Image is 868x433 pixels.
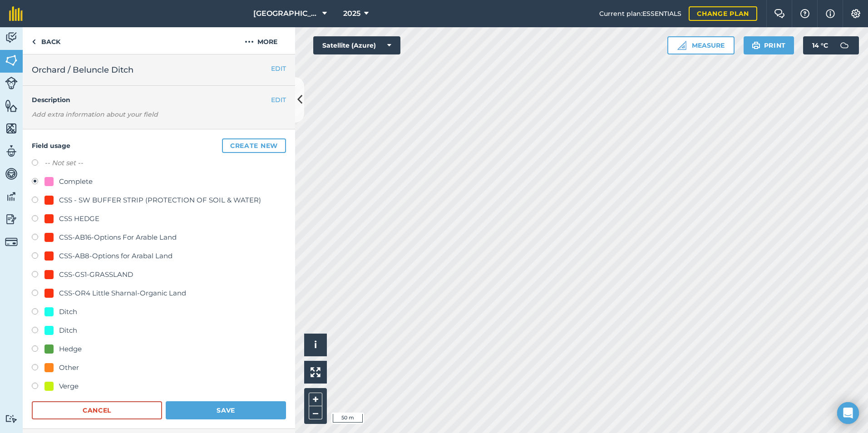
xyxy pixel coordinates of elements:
button: Create new [222,138,286,153]
div: CSS-AB8-Options for Arabal Land [59,251,173,261]
div: CSS-AB16-Options For Arable Land [59,232,177,243]
div: CSS-OR4 Little Sharnal-Organic Land [59,288,186,299]
img: A question mark icon [799,9,810,18]
img: svg+xml;base64,PHN2ZyB4bWxucz0iaHR0cDovL3d3dy53My5vcmcvMjAwMC9zdmciIHdpZHRoPSIxNyIgaGVpZ2h0PSIxNy... [826,8,835,19]
button: i [304,334,327,356]
img: svg+xml;base64,PD94bWwgdmVyc2lvbj0iMS4wIiBlbmNvZGluZz0idXRmLTgiPz4KPCEtLSBHZW5lcmF0b3I6IEFkb2JlIE... [5,212,18,226]
img: A cog icon [850,9,861,18]
div: CSS HEDGE [59,213,99,224]
h4: Field usage [32,138,286,153]
img: Four arrows, one pointing top left, one top right, one bottom right and the last bottom left [311,367,321,377]
button: More [227,27,295,54]
img: svg+xml;base64,PHN2ZyB4bWxucz0iaHR0cDovL3d3dy53My5vcmcvMjAwMC9zdmciIHdpZHRoPSI1NiIgaGVpZ2h0PSI2MC... [5,99,18,113]
div: Other [59,362,79,373]
button: Cancel [32,401,162,419]
div: CSS-GS1-GRASSLAND [59,269,133,280]
span: Orchard / Beluncle Ditch [32,64,133,76]
div: CSS - SW BUFFER STRIP (PROTECTION OF SOIL & WATER) [59,195,261,206]
img: svg+xml;base64,PHN2ZyB4bWxucz0iaHR0cDovL3d3dy53My5vcmcvMjAwMC9zdmciIHdpZHRoPSI5IiBoZWlnaHQ9IjI0Ii... [32,36,36,47]
h4: Description [32,95,286,105]
div: Hedge [59,344,82,354]
button: EDIT [271,64,286,74]
img: Ruler icon [677,41,686,50]
img: svg+xml;base64,PD94bWwgdmVyc2lvbj0iMS4wIiBlbmNvZGluZz0idXRmLTgiPz4KPCEtLSBHZW5lcmF0b3I6IEFkb2JlIE... [5,31,18,44]
img: svg+xml;base64,PD94bWwgdmVyc2lvbj0iMS4wIiBlbmNvZGluZz0idXRmLTgiPz4KPCEtLSBHZW5lcmF0b3I6IEFkb2JlIE... [835,36,853,54]
div: Verge [59,381,79,392]
span: 2025 [343,8,360,19]
img: svg+xml;base64,PHN2ZyB4bWxucz0iaHR0cDovL3d3dy53My5vcmcvMjAwMC9zdmciIHdpZHRoPSIyMCIgaGVpZ2h0PSIyNC... [245,36,254,47]
span: [GEOGRAPHIC_DATA] [253,8,319,19]
button: + [309,393,322,406]
button: 14 °C [803,36,859,54]
img: Two speech bubbles overlapping with the left bubble in the forefront [774,9,785,18]
a: Back [23,27,69,54]
img: svg+xml;base64,PD94bWwgdmVyc2lvbj0iMS4wIiBlbmNvZGluZz0idXRmLTgiPz4KPCEtLSBHZW5lcmF0b3I6IEFkb2JlIE... [5,190,18,203]
div: Ditch [59,325,77,336]
img: svg+xml;base64,PD94bWwgdmVyc2lvbj0iMS4wIiBlbmNvZGluZz0idXRmLTgiPz4KPCEtLSBHZW5lcmF0b3I6IEFkb2JlIE... [5,144,18,158]
span: i [314,339,317,350]
img: svg+xml;base64,PD94bWwgdmVyc2lvbj0iMS4wIiBlbmNvZGluZz0idXRmLTgiPz4KPCEtLSBHZW5lcmF0b3I6IEFkb2JlIE... [5,236,18,248]
img: svg+xml;base64,PD94bWwgdmVyc2lvbj0iMS4wIiBlbmNvZGluZz0idXRmLTgiPz4KPCEtLSBHZW5lcmF0b3I6IEFkb2JlIE... [5,414,18,423]
em: Add extra information about your field [32,110,158,118]
button: Print [744,36,794,54]
img: svg+xml;base64,PHN2ZyB4bWxucz0iaHR0cDovL3d3dy53My5vcmcvMjAwMC9zdmciIHdpZHRoPSI1NiIgaGVpZ2h0PSI2MC... [5,122,18,135]
img: svg+xml;base64,PHN2ZyB4bWxucz0iaHR0cDovL3d3dy53My5vcmcvMjAwMC9zdmciIHdpZHRoPSIxOSIgaGVpZ2h0PSIyNC... [752,40,760,51]
img: svg+xml;base64,PHN2ZyB4bWxucz0iaHR0cDovL3d3dy53My5vcmcvMjAwMC9zdmciIHdpZHRoPSI1NiIgaGVpZ2h0PSI2MC... [5,54,18,67]
div: Ditch [59,306,77,317]
button: Measure [667,36,735,54]
button: EDIT [271,95,286,105]
img: fieldmargin Logo [9,6,23,21]
span: 14 ° C [812,36,828,54]
img: svg+xml;base64,PD94bWwgdmVyc2lvbj0iMS4wIiBlbmNvZGluZz0idXRmLTgiPz4KPCEtLSBHZW5lcmF0b3I6IEFkb2JlIE... [5,167,18,181]
button: – [309,406,322,419]
span: Current plan : ESSENTIALS [599,9,681,19]
label: -- Not set -- [44,157,83,168]
button: Save [166,401,286,419]
div: Open Intercom Messenger [837,402,859,424]
a: Change plan [689,6,757,21]
img: svg+xml;base64,PD94bWwgdmVyc2lvbj0iMS4wIiBlbmNvZGluZz0idXRmLTgiPz4KPCEtLSBHZW5lcmF0b3I6IEFkb2JlIE... [5,77,18,89]
div: Complete [59,176,93,187]
button: Satellite (Azure) [313,36,400,54]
